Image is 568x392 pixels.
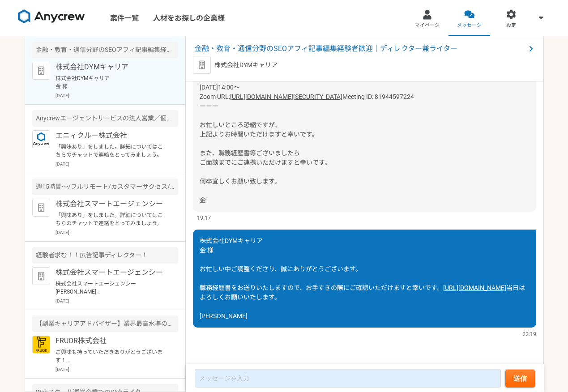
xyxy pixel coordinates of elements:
[32,315,178,332] div: 【副業キャリアアドバイザー】業界最高水準の報酬率で還元します！
[32,199,50,217] img: default_org_logo-42cde973f59100197ec2c8e796e4974ac8490bb5b08a0eb061ff975e4574aa76.png
[32,179,178,195] div: 週15時間〜/フルリモート/カスタマーサクセス/AIツール導入支援担当!
[214,60,278,70] p: 株式会社DYMキャリア
[415,22,440,29] span: マイページ
[56,336,166,346] p: FRUOR株式会社
[32,62,50,80] img: default_org_logo-42cde973f59100197ec2c8e796e4974ac8490bb5b08a0eb061ff975e4574aa76.png
[230,93,342,100] a: [URL][DOMAIN_NAME][SECURITY_DATA]
[56,267,166,278] p: 株式会社スマートエージェンシー
[522,330,536,338] span: 22:19
[56,298,178,304] p: [DATE]
[56,348,166,364] p: ご興味も持っていただきありがとうございます！ FRUOR株式会社の[PERSON_NAME]です。 ぜひ一度オンラインにて詳細のご説明がでできればと思っております。 〜〜〜〜〜〜〜〜〜〜〜〜〜〜...
[32,110,178,127] div: Anycrewエージェントサービスの法人営業／個人アドバイザー（RA・CA）
[56,143,166,159] p: 「興味あり」をしました。詳細についてはこちらのチャットで連絡をとってみましょう。
[56,92,178,99] p: [DATE]
[200,237,443,291] span: 株式会社DYMキャリア 金 様 お忙しい中ご調整くださり、誠にありがとうございます。 職務経歴書をお送りいたしますので、お手すきの際にご確認いただけますと幸いです。
[56,62,166,72] p: 株式会社DYMキャリア
[195,43,525,54] span: 金融・教育・通信分野のSEOアフィ記事編集経験者歓迎｜ディレクター兼ライター
[457,22,482,29] span: メッセージ
[32,267,50,285] img: default_org_logo-42cde973f59100197ec2c8e796e4974ac8490bb5b08a0eb061ff975e4574aa76.png
[197,213,211,222] span: 19:17
[505,370,535,388] button: 送信
[56,161,178,167] p: [DATE]
[56,229,178,236] p: [DATE]
[506,22,516,29] span: 設定
[32,336,50,354] img: FRUOR%E3%83%AD%E3%82%B3%E3%82%99.png
[56,130,166,141] p: エニィクルー株式会社
[56,280,166,296] p: 株式会社スマートエージェンシー [PERSON_NAME] ご連絡いただきありがとうございます。 大変魅力的な案件でございますが、現在の他業務との兼ね合いにより、週32〜40時間の稼働時間を確保...
[32,42,178,58] div: 金融・教育・通信分野のSEOアフィ記事編集経験者歓迎｜ディレクター兼ライター
[32,247,178,264] div: 経験者求む！！広告記事ディレクター！
[18,9,85,24] img: 8DqYSo04kwAAAAASUVORK5CYII=
[56,211,166,227] p: 「興味あり」をしました。詳細についてはこちらのチャットで連絡をとってみましょう。
[443,284,506,291] a: [URL][DOMAIN_NAME]
[56,74,166,90] p: 株式会社DYMキャリア 金 様 お忙しい中ご調整くださり、誠にありがとうございます。 職務経歴書をお送りいたしますので、お手すきの際にご確認いただけますと幸いです。 [URL][DOMAIN_N...
[32,130,50,148] img: logo_text_blue_01.png
[56,366,178,373] p: [DATE]
[200,27,331,100] span: [PERSON_NAME]様 お世話になっております。 ご確認いただきましてありがとうございます。 ーーー [DATE]14:00～ Zoom URL:
[193,56,211,74] img: default_org_logo-42cde973f59100197ec2c8e796e4974ac8490bb5b08a0eb061ff975e4574aa76.png
[200,284,525,320] span: 当日はよろしくお願いいたします。 [PERSON_NAME]
[200,93,414,204] span: Meeting ID: 81944597224 ーーー お忙しいところ恐縮ですが、 上記よりお時間いただけますと幸いです。 また、職務経歴書等ございましたら ご面談までにご連携いただけますと幸い...
[56,199,166,209] p: 株式会社スマートエージェンシー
